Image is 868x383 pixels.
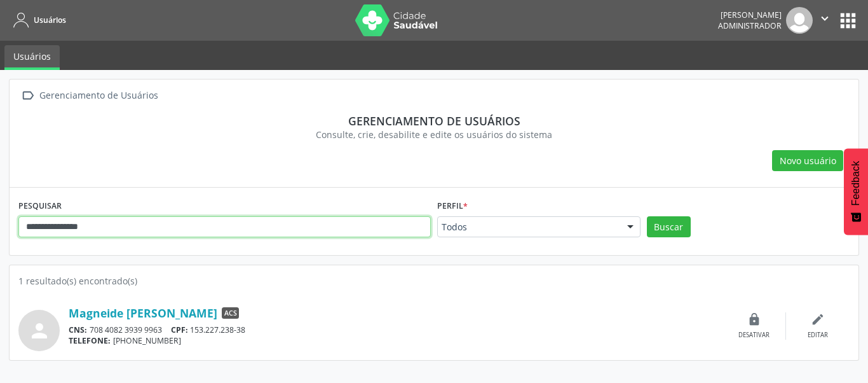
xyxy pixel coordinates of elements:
span: Novo usuário [780,154,836,167]
i:  [18,87,37,105]
div: Gerenciamento de usuários [27,114,841,128]
label: PESQUISAR [18,197,62,216]
a:  Gerenciamento de Usuários [18,87,160,105]
a: Usuários [4,45,60,70]
button:  [813,7,837,34]
span: Usuários [34,15,66,25]
button: Buscar [647,216,691,238]
div: [PERSON_NAME] [718,10,782,20]
div: [PHONE_NUMBER] [69,335,722,346]
span: Administrador [718,20,782,31]
span: CNS: [69,324,87,335]
span: Todos [442,221,614,233]
span: ACS [222,307,239,319]
button: Novo usuário [772,150,843,172]
i: person [28,319,51,342]
div: Consulte, crie, desabilite e edite os usuários do sistema [27,128,841,141]
div: Desativar [738,331,770,340]
div: Gerenciamento de Usuários [37,87,160,105]
span: TELEFONE: [69,335,111,346]
a: Usuários [9,10,66,31]
span: CPF: [171,324,188,335]
a: Magneide [PERSON_NAME] [69,306,217,320]
div: Editar [808,331,828,340]
div: 1 resultado(s) encontrado(s) [18,274,850,288]
div: 708 4082 3939 9963 153.227.238-38 [69,324,722,335]
label: Perfil [437,197,468,216]
span: Feedback [850,161,862,205]
img: img [786,7,813,34]
i: edit [811,312,825,326]
i: lock [747,312,761,326]
button: apps [837,10,859,32]
button: Feedback - Mostrar pesquisa [844,148,868,235]
i:  [818,11,832,25]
